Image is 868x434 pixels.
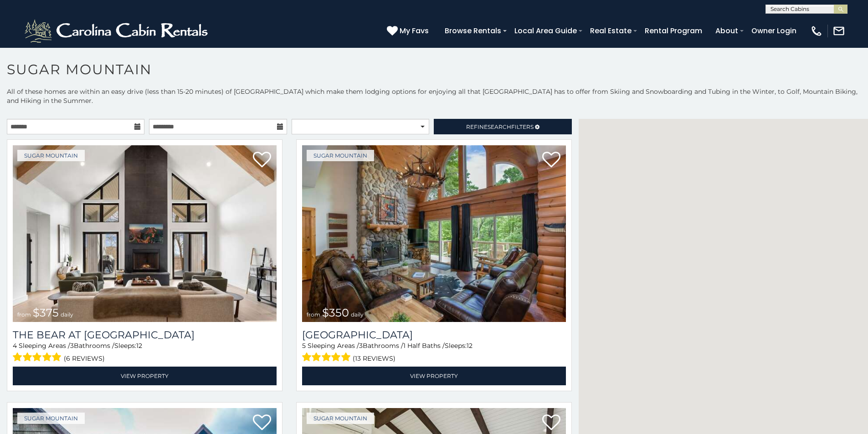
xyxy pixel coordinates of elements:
h3: The Bear At Sugar Mountain [13,329,277,341]
a: Add to favorites [253,414,271,433]
a: Browse Rentals [440,23,506,39]
a: RefineSearchFilters [434,119,571,134]
a: [GEOGRAPHIC_DATA] [302,329,566,341]
a: My Favs [387,25,431,37]
a: Owner Login [747,23,801,39]
a: Real Estate [586,23,636,39]
a: Add to favorites [542,414,560,433]
span: from [307,311,320,318]
span: daily [351,311,364,318]
a: Add to favorites [253,151,271,170]
span: 5 [302,342,306,350]
a: Add to favorites [542,151,560,170]
span: Search [488,123,511,130]
a: Rental Program [640,23,707,39]
a: The Bear At [GEOGRAPHIC_DATA] [13,329,277,341]
span: (6 reviews) [64,352,105,364]
a: About [711,23,743,39]
a: Sugar Mountain [307,150,374,161]
span: (13 reviews) [353,352,395,364]
span: 12 [467,342,473,350]
h3: Grouse Moor Lodge [302,329,566,341]
span: 4 [13,342,17,350]
img: White-1-2.png [23,17,212,45]
span: $375 [33,306,59,319]
img: Grouse Moor Lodge [302,145,566,322]
a: Sugar Mountain [307,413,374,424]
a: View Property [13,367,277,385]
span: 12 [136,342,142,350]
span: from [17,311,31,318]
a: Sugar Mountain [17,413,85,424]
span: daily [61,311,73,318]
span: 3 [359,342,363,350]
a: Grouse Moor Lodge from $350 daily [302,145,566,322]
span: My Favs [400,25,429,36]
a: Sugar Mountain [17,150,85,161]
div: Sleeping Areas / Bathrooms / Sleeps: [13,341,277,364]
a: View Property [302,367,566,385]
span: 3 [70,342,74,350]
img: phone-regular-white.png [810,25,823,37]
img: The Bear At Sugar Mountain [13,145,277,322]
span: Refine Filters [466,123,534,130]
a: The Bear At Sugar Mountain from $375 daily [13,145,277,322]
span: $350 [322,306,349,319]
span: 1 Half Baths / [403,342,445,350]
div: Sleeping Areas / Bathrooms / Sleeps: [302,341,566,364]
img: mail-regular-white.png [832,25,845,37]
a: Local Area Guide [510,23,581,39]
